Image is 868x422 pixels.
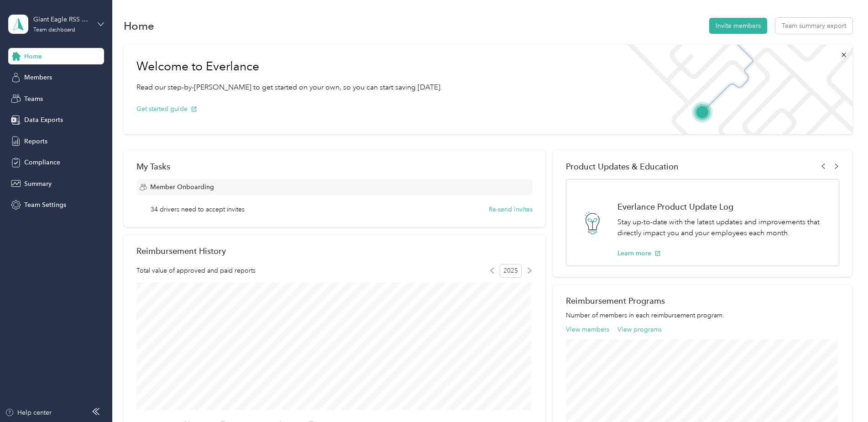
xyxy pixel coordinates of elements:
[617,202,829,211] h1: Everlance Product Update Log
[24,179,52,189] span: Summary
[136,266,256,275] span: Total value of approved and paid reports
[775,18,852,34] button: Team summary export
[136,246,226,256] h2: Reimbursement History
[566,296,839,306] h2: Reimbursement Programs
[136,59,442,74] h1: Welcome to Everlance
[24,94,43,104] span: Teams
[33,15,90,24] div: Giant Eagle RSS Management Team
[566,311,839,320] p: Number of members in each reimbursement program.
[24,158,60,167] span: Compliance
[566,325,609,334] button: View members
[617,248,661,258] button: Learn more
[617,325,662,334] button: View programs
[566,162,679,171] span: Product Updates & Education
[5,408,52,417] button: Help center
[617,216,829,239] p: Stay up-to-date with the latest updates and improvements that directly impact you and your employ...
[150,182,214,192] span: Member Onboarding
[489,205,533,214] button: Re-send invites
[709,18,767,34] button: Invite members
[151,205,245,214] span: 34 drivers need to accept invites
[136,162,533,171] div: My Tasks
[618,45,852,134] img: Welcome to everlance
[817,371,868,422] iframe: Everlance-gr Chat Button Frame
[500,264,522,278] span: 2025
[24,115,63,125] span: Data Exports
[136,104,197,114] button: Get started guide
[33,27,75,33] div: Team dashboard
[24,200,66,210] span: Team Settings
[24,52,42,61] span: Home
[24,137,47,146] span: Reports
[136,82,442,93] p: Read our step-by-[PERSON_NAME] to get started on your own, so you can start saving [DATE].
[24,73,52,82] span: Members
[124,21,154,31] h1: Home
